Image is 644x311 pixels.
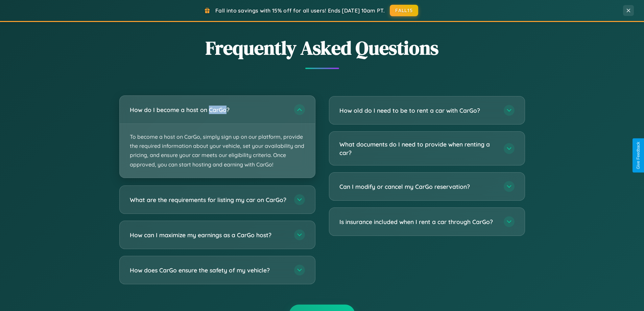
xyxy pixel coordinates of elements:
h3: Is insurance included when I rent a car through CarGo? [339,218,497,226]
button: FALL15 [390,5,418,16]
h3: How old do I need to be to rent a car with CarGo? [339,106,497,115]
p: To become a host on CarGo, simply sign up on our platform, provide the required information about... [120,124,315,178]
h3: How can I maximize my earnings as a CarGo host? [130,230,287,239]
h3: How do I become a host on CarGo? [130,106,287,114]
span: Fall into savings with 15% off for all users! Ends [DATE] 10am PT. [215,7,385,14]
h3: What documents do I need to provide when renting a car? [339,140,497,157]
h3: How does CarGo ensure the safety of my vehicle? [130,266,287,274]
h3: Can I modify or cancel my CarGo reservation? [339,182,497,191]
h3: What are the requirements for listing my car on CarGo? [130,195,287,204]
div: Give Feedback [636,142,641,169]
h2: Frequently Asked Questions [119,35,525,61]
